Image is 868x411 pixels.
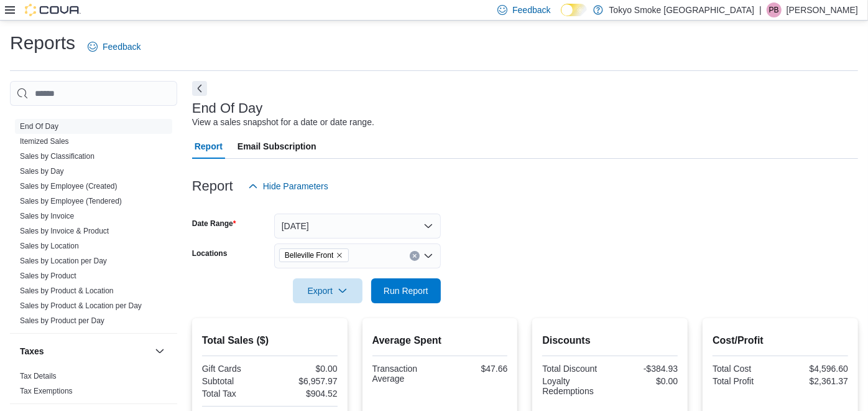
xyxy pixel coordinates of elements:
div: View a sales snapshot for a date or date range. [192,116,374,129]
a: Sales by Product & Location per Day [20,301,142,310]
span: Belleville Front [279,248,349,262]
h2: Average Spent [372,333,508,348]
span: Sales by Classification [20,151,95,161]
div: $6,957.97 [272,376,338,386]
button: Taxes [20,345,150,357]
h3: Report [192,179,233,194]
div: Parker Bateman [767,2,782,17]
div: Taxes [10,369,177,404]
div: Gift Cards [202,364,267,374]
img: Cova [25,4,81,16]
span: Tax Details [20,371,57,381]
p: Tokyo Smoke [GEOGRAPHIC_DATA] [609,2,755,17]
span: Tax Exemptions [20,386,73,396]
a: Sales by Location [20,242,79,250]
div: Loyalty Redemptions [542,376,607,396]
p: [PERSON_NAME] [787,2,858,17]
h2: Total Sales ($) [202,333,338,348]
label: Locations [192,248,228,258]
div: $2,361.37 [783,376,848,386]
button: Run Report [371,278,441,303]
a: Sales by Product per Day [20,316,104,325]
button: Remove Belleville Front from selection in this group [336,252,343,259]
span: Itemized Sales [20,136,69,146]
span: Sales by Product & Location per Day [20,301,142,311]
div: Total Cost [713,364,778,374]
a: Sales by Product [20,272,76,280]
button: Next [192,81,207,96]
span: PB [769,2,779,17]
span: Dark Mode [561,16,561,17]
a: Tax Details [20,372,57,380]
a: Sales by Invoice [20,212,74,220]
div: Total Tax [202,389,267,399]
div: $0.00 [612,376,678,386]
div: Subtotal [202,376,267,386]
a: Sales by Location per Day [20,257,107,265]
span: Sales by Day [20,166,64,176]
a: Sales by Employee (Tendered) [20,197,122,205]
span: Sales by Employee (Tendered) [20,196,122,206]
span: Sales by Location per Day [20,256,107,266]
div: $47.66 [442,364,507,374]
button: [DATE] [274,214,441,239]
span: Belleville Front [285,249,334,262]
span: Sales by Product & Location [20,286,114,296]
div: $0.00 [272,364,338,374]
span: Sales by Product per Day [20,316,104,326]
a: Sales by Day [20,167,64,176]
h2: Discounts [542,333,678,348]
a: End Of Day [20,122,58,131]
span: Export [300,278,355,303]
div: Total Profit [713,376,778,386]
h3: End Of Day [192,101,263,116]
div: -$384.93 [612,364,678,374]
div: Transaction Average [372,364,438,384]
span: Sales by Product [20,271,76,281]
input: Dark Mode [561,4,587,17]
button: Export [293,278,362,303]
a: Sales by Invoice & Product [20,227,109,235]
span: Email Subscription [238,134,316,159]
a: Sales by Classification [20,152,95,161]
a: Feedback [83,34,145,59]
span: Hide Parameters [263,180,328,192]
div: $4,596.60 [783,364,848,374]
label: Date Range [192,219,236,229]
button: Open list of options [423,251,433,261]
p: | [759,2,762,17]
span: Sales by Employee (Created) [20,181,118,191]
button: Taxes [152,344,167,359]
span: Report [195,134,223,159]
span: Sales by Location [20,241,79,251]
a: Tax Exemptions [20,387,73,395]
span: Feedback [103,40,141,53]
div: Sales [10,119,177,333]
button: Clear input [410,251,420,261]
span: Sales by Invoice [20,211,74,221]
h3: Taxes [20,345,44,357]
a: Itemized Sales [20,137,69,146]
a: Sales by Employee (Created) [20,182,118,191]
span: End Of Day [20,121,58,131]
span: Sales by Invoice & Product [20,226,109,236]
button: Hide Parameters [243,174,333,199]
h1: Reports [10,31,75,55]
span: Run Report [384,285,428,297]
div: Total Discount [542,364,607,374]
h2: Cost/Profit [713,333,848,348]
span: Feedback [512,4,550,16]
div: $904.52 [272,389,338,399]
a: Sales by Product & Location [20,286,114,295]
